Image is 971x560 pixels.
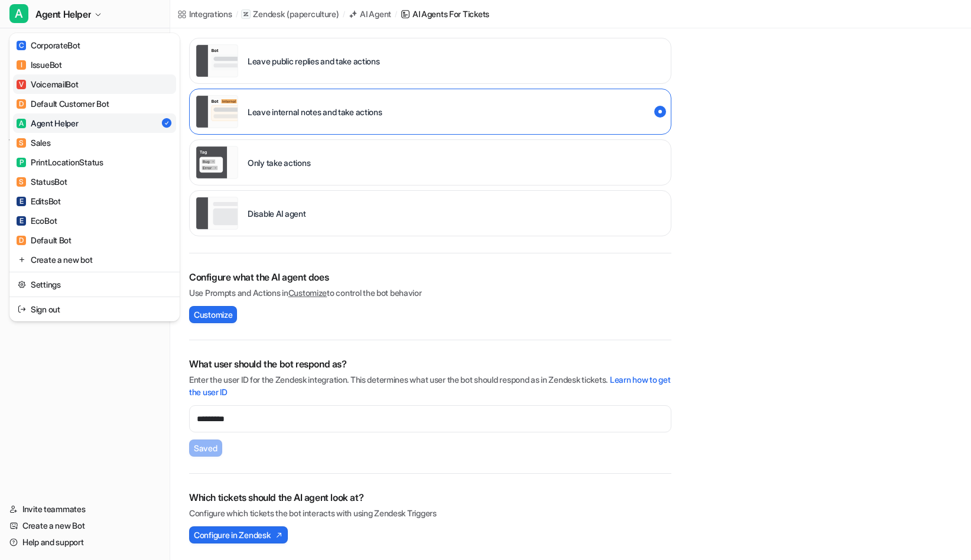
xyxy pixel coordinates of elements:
[17,214,57,227] div: EcoBot
[17,99,26,109] span: D
[17,234,72,246] div: Default Bot
[35,6,91,22] span: Agent Helper
[17,156,103,168] div: PrintLocationStatus
[13,299,176,319] a: Sign out
[17,60,26,70] span: I
[17,119,26,128] span: A
[17,197,26,206] span: E
[17,58,62,71] div: IssueBot
[17,158,26,167] span: P
[17,138,26,148] span: S
[18,278,26,291] img: reset
[17,195,61,207] div: EditsBot
[9,33,180,321] div: AAgent Helper
[17,117,79,129] div: Agent Helper
[9,4,28,23] span: A
[17,177,26,187] span: S
[13,250,176,269] a: Create a new bot
[17,41,26,50] span: C
[17,175,67,188] div: StatusBot
[17,216,26,226] span: E
[17,136,51,149] div: Sales
[13,275,176,294] a: Settings
[17,39,80,51] div: CorporateBot
[18,253,26,266] img: reset
[17,97,109,110] div: Default Customer Bot
[17,236,26,245] span: D
[17,78,79,90] div: VoicemailBot
[17,80,26,89] span: V
[18,303,26,315] img: reset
